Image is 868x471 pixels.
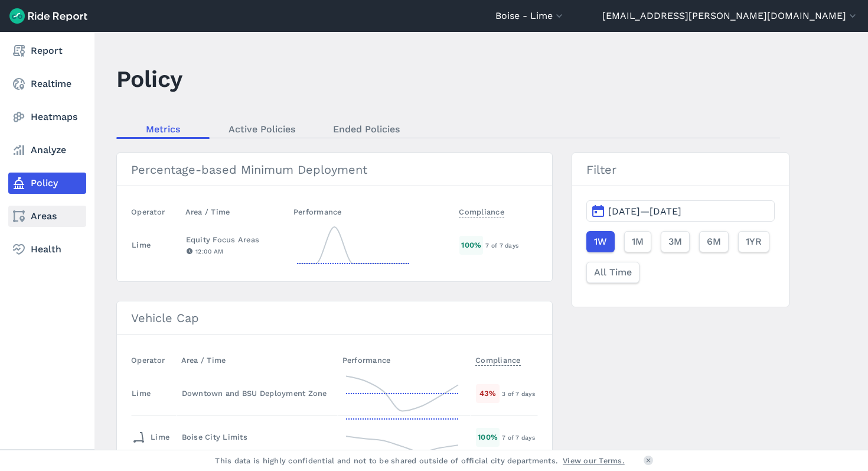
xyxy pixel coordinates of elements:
span: 1W [594,235,607,249]
span: 1M [632,235,644,249]
div: Boise City Limits [182,431,332,443]
div: Equity Focus Areas [186,234,283,245]
div: Lime [132,239,151,251]
h1: Policy [116,63,182,95]
button: Boise - Lime [495,9,565,23]
div: 100 % [476,428,500,446]
span: [DATE]—[DATE] [608,206,681,217]
div: 7 of 7 days [502,432,537,443]
div: 3 of 7 days [502,388,537,399]
button: 1YR [738,231,769,252]
th: Area / Time [181,200,289,223]
a: Health [8,239,86,260]
button: All Time [586,262,639,283]
a: Metrics [116,120,210,138]
a: Policy [8,173,86,194]
a: Areas [8,206,86,227]
span: 6M [707,235,721,249]
h3: Vehicle Cap [117,301,552,334]
a: Active Policies [210,120,314,138]
button: 1M [624,231,651,252]
a: Analyze [8,139,86,161]
span: All Time [594,265,632,280]
a: Report [8,40,86,61]
a: Realtime [8,73,86,95]
a: Heatmaps [8,106,86,128]
a: View our Terms. [563,455,625,466]
div: 100 % [459,236,483,254]
div: 43 % [476,384,500,402]
span: 1YR [746,235,762,249]
div: Lime [132,388,151,399]
img: Ride Report [9,8,87,24]
button: 6M [699,231,729,252]
th: Performance [338,349,471,372]
div: Downtown and BSU Deployment Zone [182,388,332,399]
th: Area / Time [177,349,338,372]
span: Compliance [475,352,521,366]
span: 3M [668,235,682,249]
button: [DATE]—[DATE] [586,200,775,222]
span: Compliance [459,204,504,217]
th: Operator [131,200,181,223]
th: Operator [131,349,177,372]
div: 7 of 7 days [485,240,537,251]
button: [EMAIL_ADDRESS][PERSON_NAME][DOMAIN_NAME] [602,9,859,23]
th: Performance [289,200,454,223]
button: 3M [661,231,690,252]
a: Ended Policies [314,120,419,138]
h3: Percentage-based Minimum Deployment [117,153,552,186]
h3: Filter [572,153,789,186]
div: 12:00 AM [186,246,283,256]
button: 1W [586,231,615,252]
div: Lime [132,428,169,447]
